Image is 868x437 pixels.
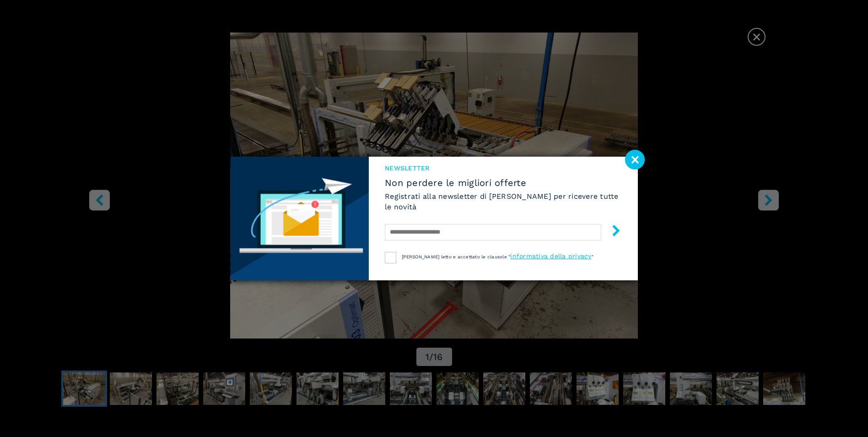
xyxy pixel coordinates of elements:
button: submit-button [601,221,622,243]
span: Non perdere le migliori offerte [385,177,621,188]
a: informativa della privacy [510,252,591,260]
span: NEWSLETTER [385,164,621,173]
img: Newsletter image [231,157,369,280]
span: " [592,254,593,259]
span: [PERSON_NAME] letto e accettato le clausole " [402,254,510,259]
h6: Registrati alla newsletter di [PERSON_NAME] per ricevere tutte le novità [385,191,621,212]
